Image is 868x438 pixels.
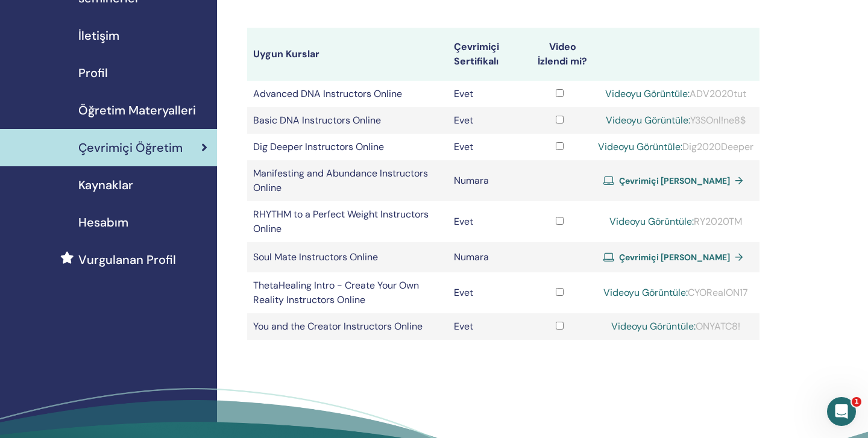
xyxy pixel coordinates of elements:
span: Çevrimiçi [PERSON_NAME] [619,175,730,186]
td: Dig Deeper Instructors Online [247,134,448,160]
th: Çevrimiçi Sertifikalı [448,28,527,81]
td: ThetaHealing Intro - Create Your Own Reality Instructors Online [247,272,448,313]
td: Numara [448,242,527,272]
span: Hesabım [78,213,128,231]
th: Uygun Kurslar [247,28,448,81]
iframe: Intercom live chat [827,397,856,426]
td: Evet [448,81,527,107]
div: Dig2020Deeper [598,140,753,154]
a: Videoyu Görüntüle: [605,87,690,100]
span: İletişim [78,27,119,45]
span: Kaynaklar [78,176,133,194]
a: Videoyu Görüntüle: [598,140,682,153]
td: Evet [448,201,527,242]
span: Profil [78,64,108,82]
span: Öğretim Materyalleri [78,101,196,119]
a: Videoyu Görüntüle: [606,114,690,127]
a: Çevrimiçi [PERSON_NAME] [603,172,748,190]
td: RHYTHM to a Perfect Weight Instructors Online [247,201,448,242]
td: Evet [448,272,527,313]
span: Çevrimiçi [PERSON_NAME] [619,252,730,263]
a: Çevrimiçi [PERSON_NAME] [603,248,748,266]
td: Advanced DNA Instructors Online [247,81,448,107]
td: Manifesting and Abundance Instructors Online [247,160,448,201]
a: Videoyu Görüntüle: [603,286,688,299]
div: CYORealON17 [598,286,753,300]
td: Evet [448,134,527,160]
td: Soul Mate Instructors Online [247,242,448,272]
td: Basic DNA Instructors Online [247,107,448,134]
div: ADV2020tut [598,87,753,101]
td: Evet [448,313,527,340]
td: Numara [448,160,527,201]
div: Y3SOnl!ne8$ [598,113,753,128]
th: Video İzlendi mi? [527,28,592,81]
div: ONYATC8! [598,319,753,334]
td: Evet [448,107,527,134]
span: 1 [852,397,861,407]
span: Vurgulanan Profil [78,251,176,269]
span: Çevrimiçi Öğretim [78,139,183,157]
div: RY2020TM [598,214,753,229]
a: Videoyu Görüntüle: [611,320,696,333]
td: You and the Creator Instructors Online [247,313,448,340]
a: Videoyu Görüntüle: [609,215,694,228]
